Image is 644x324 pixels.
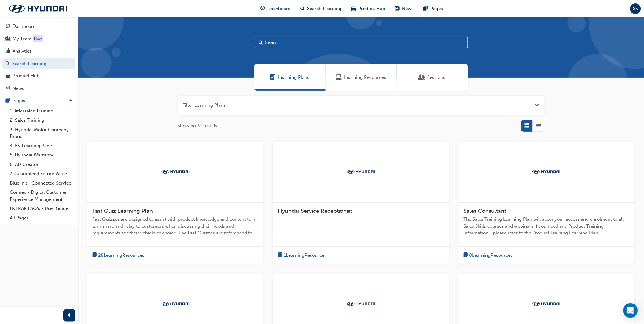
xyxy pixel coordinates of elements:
span: Hyundai Service Receptionist [278,208,352,214]
button: Pages [2,95,75,106]
img: Trak [159,301,192,307]
span: news-icon [6,86,10,91]
a: News [2,83,75,94]
a: HyTRAK FAQ's - User Guide [7,204,75,213]
span: car-icon [6,73,10,79]
a: SessionsSessions [397,64,468,91]
a: news-iconNews [390,2,419,15]
img: Trak [159,169,192,175]
span: guage-icon [261,5,265,13]
div: Product Hub [13,72,39,79]
img: Trak [344,169,378,175]
button: book-icon1LearningResource [278,252,324,259]
a: 7. Guaranteed Future Value [7,169,75,179]
span: Fast Quizzes are designed to assist with product knowledge and content to in turn share and relay... [92,216,258,237]
input: Search... [254,37,468,48]
div: Open Intercom Messenger [623,303,638,318]
a: 2. Sales Training [7,116,75,125]
span: up-icon [69,97,73,105]
span: Dashboard [268,5,291,12]
span: Showing 31 results [178,122,217,129]
a: Product Hub [2,70,75,82]
a: TrakHyundai Service Receptionistbook-icon1LearningResource [273,142,449,264]
a: Connex - Digital Customer Experience Management [7,188,75,204]
span: Learning Resources [344,74,386,81]
span: The Sales Training Learning Plan will allow your access and enrolment to all Sales Skills courses... [464,216,630,237]
img: Trak [344,301,378,307]
span: pages-icon [6,98,10,104]
button: book-icon8LearningResources [464,252,513,259]
span: Fast Quiz Learning Plan [92,208,153,214]
span: Product Hub [359,5,385,12]
a: Search Learning [2,58,75,69]
a: My Team [2,33,75,45]
div: News [13,85,24,92]
a: TrakSales ConsultantThe Sales Training Learning Plan will allow your access and enrolment to all ... [459,142,635,264]
span: people-icon [6,36,10,42]
a: guage-iconDashboard [256,2,296,15]
span: Search [259,39,263,46]
a: search-iconSearch Learning [296,2,347,15]
span: Learning Plans [278,74,310,81]
div: My Team [13,35,32,42]
span: List [536,122,541,129]
a: Bluelink - Connected Service [7,179,75,188]
button: SS [630,3,641,14]
span: book-icon [92,252,97,259]
div: Analytics [13,48,31,55]
a: Analytics [2,46,75,57]
a: pages-iconPages [419,2,448,15]
span: Sales Consultant [464,208,506,214]
span: Learning Resources [336,74,342,81]
a: Learning ResourcesLearning Resources [326,64,397,91]
span: pages-icon [424,5,428,13]
span: book-icon [278,252,282,259]
span: prev-icon [67,312,72,319]
span: Sessions [428,74,446,81]
span: search-icon [6,61,10,67]
span: SS [633,5,638,12]
span: news-icon [395,5,400,13]
div: Dashboard [13,23,36,30]
span: 28 Learning Resources [98,252,144,259]
a: 4. EV Learning Page [7,141,75,151]
button: Open the filter [535,102,539,109]
button: DashboardMy TeamAnalyticsSearch LearningProduct HubNews [2,20,75,95]
a: 1. Aftersales Training [7,106,75,116]
a: Learning PlansLearning Plans [254,64,326,91]
span: Pages [431,5,443,12]
span: guage-icon [6,24,10,29]
div: Pages [13,97,25,104]
span: search-icon [301,5,305,13]
a: Dashboard [2,21,75,32]
span: 1 Learning Resource [284,252,324,259]
span: News [402,5,414,12]
a: car-iconProduct Hub [347,2,390,15]
a: 5. Hyundai Warranty [7,150,75,160]
img: Trak [3,2,73,15]
a: 6. AD Creator [7,160,75,169]
a: 3. Hyundai Motor Company Brand [7,125,75,141]
img: Trak [530,301,563,307]
div: Tooltip anchor [33,35,43,42]
a: All Pages [7,213,75,223]
span: car-icon [351,5,356,13]
span: Search Learning [307,5,342,12]
span: chart-icon [6,49,10,54]
button: book-icon28LearningResources [92,252,144,259]
span: Grid [525,122,529,129]
span: Learning Plans [270,74,276,81]
span: book-icon [464,252,468,259]
span: 8 Learning Resources [469,252,513,259]
img: Trak [530,169,563,175]
span: Sessions [419,74,425,81]
a: TrakFast Quiz Learning PlanFast Quizzes are designed to assist with product knowledge and content... [87,142,263,264]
